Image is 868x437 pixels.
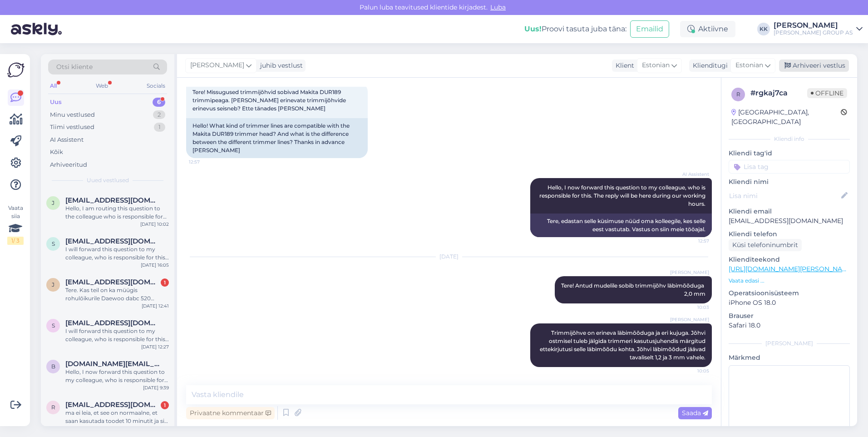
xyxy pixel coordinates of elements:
span: 12:57 [189,159,223,165]
div: Uus [50,98,62,107]
span: s [52,322,55,329]
div: Vaata siia [7,204,24,245]
span: Uued vestlused [87,176,129,184]
div: AI Assistent [50,135,84,144]
span: [PERSON_NAME] [670,316,709,323]
div: [DATE] 10:02 [140,221,169,228]
div: 1 [154,123,165,132]
div: Tere, edastan selle küsimuse nüüd oma kolleegile, kes selle eest vastutab. Vastus on siin meie tö... [530,214,712,237]
input: Lisa tag [729,160,850,174]
span: b [51,363,55,370]
span: julikakorv@gmail.com [65,196,160,204]
div: Arhiveeritud [50,160,87,169]
div: All [48,80,59,92]
div: [PERSON_NAME] GROUP AS [774,29,853,36]
span: AI Assistent [675,171,709,178]
p: Klienditeekond [729,255,850,264]
span: Estonian [735,60,763,70]
span: r [51,404,55,411]
p: Vaata edasi ... [729,277,850,285]
span: Tere! Antud mudelile sobib trimmijõhv läbimõõduga 2,0 mm [561,282,705,297]
span: j [52,199,54,206]
span: Saada [682,409,708,417]
div: 1 [161,278,169,287]
span: s [52,240,55,247]
span: 10:03 [675,304,709,311]
p: Safari 18.0 [729,321,850,330]
span: Offline [807,88,847,98]
span: Trimmijõhve on erineva läbimõõduga ja eri kujuga. Jõhvi ostmisel tuleb jälgida trimmeri kasutusju... [540,329,707,361]
div: Privaatne kommentaar [186,407,275,419]
div: KK [757,23,770,35]
div: 6 [153,98,165,107]
div: [DATE] [186,253,712,261]
div: Web [94,80,110,92]
div: 2 [153,110,165,119]
span: r [736,91,740,98]
a: [PERSON_NAME][PERSON_NAME] GROUP AS [774,22,863,36]
div: ma ei leia, et see on normaalne, et saan kasutada toodet 10 minutit ja siis pean ootama 2 nädalat [65,409,169,425]
div: I will forward this question to my colleague, who is responsible for this. The reply will be here... [65,245,169,262]
span: 10:05 [675,367,709,374]
div: Tere. Kas teil on ka müügis rohulõikurile Daewoo dabc 520 käimatõmbamis osa. Lisan pildi [65,286,169,303]
div: [PERSON_NAME] [774,22,853,29]
div: Klient [612,61,634,70]
span: Hello, I now forward this question to my colleague, who is responsible for this. The reply will b... [539,184,707,207]
span: samuelturmann@hotmail.com [65,319,160,327]
div: [DATE] 12:27 [141,343,169,350]
div: Minu vestlused [50,110,95,119]
span: rynno.nemvalts@gmail.com [65,401,160,409]
span: Otsi kliente [56,62,93,72]
button: Emailid [630,20,669,38]
div: Hello, I now forward this question to my colleague, who is responsible for this. The reply will b... [65,368,169,384]
div: Klienditugi [689,61,728,70]
div: # rgkaj7ca [750,88,807,99]
input: Lisa nimi [729,191,839,201]
div: Aktiivne [680,21,735,37]
div: 1 / 3 [7,237,24,245]
div: Kliendi info [729,135,850,143]
div: [GEOGRAPHIC_DATA], [GEOGRAPHIC_DATA] [731,108,841,127]
p: iPhone OS 18.0 [729,298,850,308]
p: Brauser [729,311,850,321]
p: Kliendi email [729,207,850,216]
div: [DATE] 9:39 [143,384,169,391]
span: j [52,281,54,288]
div: juhib vestlust [256,61,303,70]
div: Hello! What kind of trimmer lines are compatible with the Makita DUR189 trimmer head? And what is... [186,118,368,158]
p: Märkmed [729,353,850,363]
span: sander@linnalabor.ee [65,237,160,245]
div: Arhiveeri vestlus [779,60,849,72]
span: 12:57 [675,238,709,244]
p: Kliendi telefon [729,229,850,239]
div: [DATE] 12:41 [142,303,169,309]
span: jurgenjoela@gmail.com [65,278,160,286]
div: 1 [161,401,169,409]
div: Küsi telefoninumbrit [729,239,802,251]
a: [URL][DOMAIN_NAME][PERSON_NAME] [729,265,854,273]
p: Operatsioonisüsteem [729,288,850,298]
div: Socials [145,80,167,92]
span: bild.company@gmail.com [65,360,160,368]
p: [EMAIL_ADDRESS][DOMAIN_NAME] [729,216,850,226]
span: [PERSON_NAME] [670,269,709,276]
img: Askly Logo [7,61,25,79]
p: Kliendi nimi [729,177,850,187]
span: Luba [488,3,508,11]
div: [DATE] 16:05 [141,262,169,268]
b: Uus! [524,25,542,33]
div: [DATE] 15:55 [141,425,169,432]
div: Kõik [50,148,63,157]
div: Hello, I am routing this question to the colleague who is responsible for this topic. The reply m... [65,204,169,221]
div: I will forward this question to my colleague, who is responsible for this. The reply will be here... [65,327,169,343]
div: Proovi tasuta juba täna: [524,24,626,35]
div: [PERSON_NAME] [729,339,850,348]
p: Kliendi tag'id [729,149,850,158]
div: Tiimi vestlused [50,123,94,132]
span: Estonian [642,60,670,70]
span: Tere! Missugused trimmijõhvid sobivad Makita DUR189 trimmipeaga. [PERSON_NAME] erinevate trimmijõ... [192,89,347,112]
span: [PERSON_NAME] [190,60,244,70]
